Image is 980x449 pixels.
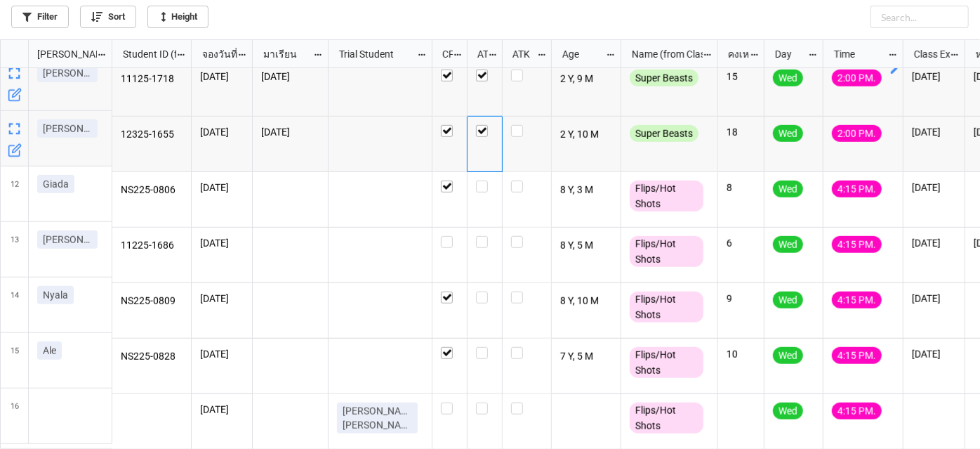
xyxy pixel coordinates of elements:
div: Flips/Hot Shots [630,403,703,434]
div: CF [434,46,453,62]
p: [DATE] [912,125,956,139]
div: Wed [773,347,803,364]
p: [DATE] [912,236,956,250]
div: Student ID (from [PERSON_NAME] Name) [114,46,176,62]
p: 6 [727,236,755,250]
span: 16 [11,389,19,443]
div: Wed [773,70,803,86]
span: 13 [11,222,19,277]
p: [DATE] [912,181,956,195]
input: Search... [870,6,969,28]
div: [PERSON_NAME] Name [29,46,97,62]
p: [DATE] [200,347,244,361]
div: 4:15 PM. [832,347,882,364]
p: NS225-0809 [121,292,183,311]
p: 2 Y, 9 M [560,70,613,89]
p: [PERSON_NAME] [PERSON_NAME] [343,404,412,432]
p: 8 Y, 10 M [560,292,613,311]
p: [DATE] [200,70,244,84]
p: Nyala [43,288,68,302]
a: Sort [80,6,136,28]
p: [DATE] [200,181,244,195]
div: 4:15 PM. [832,292,882,308]
div: ATK [504,46,536,62]
a: Filter [11,6,69,28]
div: grid [1,40,112,68]
span: 12 [11,167,19,221]
div: ATT [469,46,489,62]
p: 10 [727,347,755,361]
p: 8 Y, 3 M [560,181,613,200]
p: NS225-0828 [121,347,183,367]
div: Flips/Hot Shots [630,181,703,212]
p: 12325-1655 [121,125,183,145]
p: 11225-1686 [121,236,183,256]
div: 4:15 PM. [832,181,882,197]
div: Trial Student [331,46,416,62]
p: [DATE] [912,347,956,361]
div: มาเรียน [255,46,313,62]
p: Ale [43,344,56,358]
div: Wed [773,125,803,142]
p: [DATE] [261,125,319,139]
p: 9 [727,292,755,306]
p: [DATE] [912,70,956,84]
p: [DATE] [200,403,244,417]
div: Wed [773,236,803,253]
p: [DATE] [912,292,956,306]
p: 7 Y, 5 M [560,347,613,367]
div: Name (from Class) [623,46,703,62]
p: 18 [727,125,755,139]
p: 8 Y, 5 M [560,236,613,256]
p: [PERSON_NAME] [43,233,92,247]
div: Time [826,46,888,62]
div: Wed [773,181,803,197]
div: Flips/Hot Shots [630,347,703,378]
span: 15 [11,333,19,388]
p: 11125-1718 [121,70,183,89]
div: Wed [773,403,803,419]
p: 2 Y, 10 M [560,125,613,145]
div: Age [554,46,606,62]
p: [DATE] [200,125,244,139]
div: Super Beasts [630,70,698,86]
div: Super Beasts [630,125,698,142]
div: Day [767,46,809,62]
p: [DATE] [200,236,244,250]
p: 8 [727,181,755,195]
div: 2:00 PM. [832,70,882,86]
div: 4:15 PM. [832,236,882,253]
div: Flips/Hot Shots [630,292,703,323]
p: [DATE] [200,292,244,306]
p: [DATE] [261,70,319,84]
div: Class Expiration [906,46,951,62]
p: Giada [43,177,69,191]
div: Wed [773,292,803,308]
div: คงเหลือ (from Nick Name) [720,46,749,62]
div: Flips/Hot Shots [630,236,703,267]
span: 14 [11,278,19,332]
p: [PERSON_NAME] [43,66,92,80]
div: 4:15 PM. [832,403,882,419]
p: NS225-0806 [121,181,183,200]
a: Height [147,6,208,28]
p: [PERSON_NAME] [43,122,92,136]
p: 15 [727,70,755,84]
div: จองวันที่ [194,46,238,62]
div: 2:00 PM. [832,125,882,142]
